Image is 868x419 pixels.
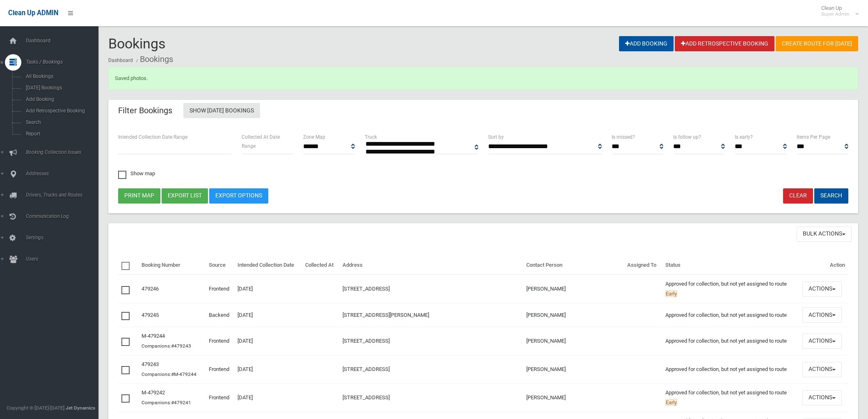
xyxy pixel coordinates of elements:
[802,362,842,377] button: Actions
[802,334,842,349] button: Actions
[23,192,105,198] span: Drivers, Trucks and Routes
[108,35,166,52] span: Bookings
[675,36,774,51] a: Add Retrospective Booking
[662,384,799,412] td: Approved for collection, but not yet assigned to route
[23,73,98,79] span: All Bookings
[23,38,105,44] span: Dashboard
[183,103,260,118] a: Show [DATE] Bookings
[365,133,377,142] label: Truck
[23,256,105,262] span: Users
[108,103,182,119] header: Filter Bookings
[343,286,390,292] a: [STREET_ADDRESS]
[108,57,133,63] a: Dashboard
[23,119,98,125] span: Search
[23,131,98,137] span: Report
[142,312,159,318] a: 479245
[523,327,624,355] td: [PERSON_NAME]
[142,361,159,367] a: 479243
[797,227,852,242] button: Bulk Actions
[142,389,165,396] a: M-479242
[134,52,173,67] li: Bookings
[23,85,98,91] span: [DATE] Bookings
[802,307,842,323] button: Actions
[142,343,192,349] small: Companions:
[343,338,390,344] a: [STREET_ADDRESS]
[206,384,235,412] td: Frontend
[23,235,105,240] span: Settings
[523,303,624,327] td: [PERSON_NAME]
[234,303,302,327] td: [DATE]
[302,256,339,275] th: Collected At
[23,108,98,114] span: Add Retrospective Booking
[23,59,105,65] span: Tasks / Bookings
[206,275,235,303] td: Frontend
[142,286,159,292] a: 479246
[783,188,813,204] a: Clear
[108,67,858,90] div: Saved photos.
[234,384,302,412] td: [DATE]
[209,188,268,204] a: Export Options
[802,390,842,405] button: Actions
[817,5,858,17] span: Clean Up
[343,312,429,318] a: [STREET_ADDRESS][PERSON_NAME]
[523,256,624,275] th: Contact Person
[234,327,302,355] td: [DATE]
[802,282,842,297] button: Actions
[206,303,235,327] td: Backend
[814,188,848,204] button: Search
[523,384,624,412] td: [PERSON_NAME]
[171,343,191,349] a: #479243
[8,9,58,17] span: Clean Up ADMIN
[23,213,105,219] span: Communication Log
[776,36,858,51] a: Create route for [DATE]
[665,399,677,406] span: Early
[234,275,302,303] td: [DATE]
[624,256,662,275] th: Assigned To
[66,405,95,411] strong: Jet Dynamics
[799,256,848,275] th: Action
[7,405,64,411] span: Copyright © [DATE]-[DATE]
[23,149,105,155] span: Booking Collection Issues
[234,355,302,384] td: [DATE]
[171,400,191,405] a: #479241
[206,327,235,355] td: Frontend
[523,275,624,303] td: [PERSON_NAME]
[118,171,155,176] span: Show map
[662,327,799,355] td: Approved for collection, but not yet assigned to route
[162,188,208,204] button: Export list
[23,96,98,102] span: Add Booking
[118,188,160,204] button: Print map
[662,256,799,275] th: Status
[171,371,196,377] a: #M-479244
[142,333,165,339] a: M-479244
[206,355,235,384] td: Frontend
[142,371,198,377] small: Companions:
[343,366,390,372] a: [STREET_ADDRESS]
[662,303,799,327] td: Approved for collection, but not yet assigned to route
[662,355,799,384] td: Approved for collection, but not yet assigned to route
[662,275,799,303] td: Approved for collection, but not yet assigned to route
[23,171,105,176] span: Addresses
[142,400,192,405] small: Companions:
[343,394,390,401] a: [STREET_ADDRESS]
[234,256,302,275] th: Intended Collection Date
[339,256,523,275] th: Address
[138,256,206,275] th: Booking Number
[665,290,677,297] span: Early
[619,36,674,51] a: Add Booking
[523,355,624,384] td: [PERSON_NAME]
[821,11,850,17] small: Super Admin
[206,256,235,275] th: Source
